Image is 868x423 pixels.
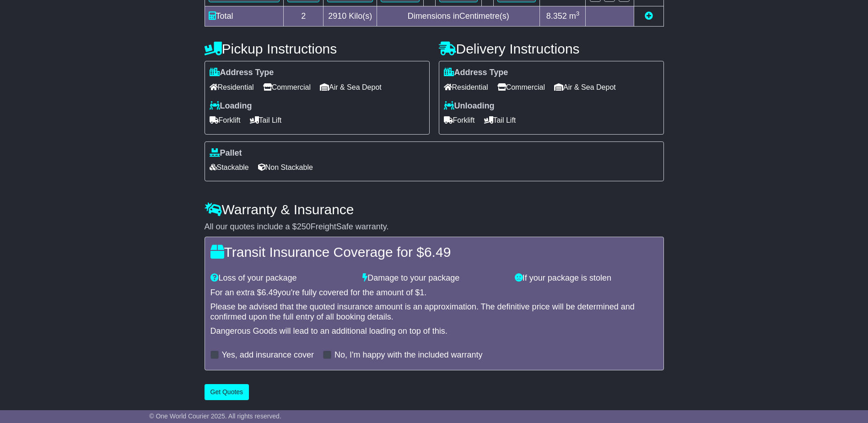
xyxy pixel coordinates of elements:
td: 2 [284,6,323,27]
label: Pallet [210,148,242,158]
span: © One World Courier 2025. All rights reserved. [149,412,281,420]
a: Add new item [645,11,653,21]
div: If your package is stolen [510,273,663,283]
label: Yes, add insurance cover [222,350,314,360]
span: Non Stackable [258,160,313,174]
label: No, I'm happy with the included warranty [334,350,483,360]
span: Residential [210,80,254,94]
td: Total [205,6,284,27]
div: For an extra $ you're fully covered for the amount of $ . [210,288,658,298]
span: 2910 [328,11,346,21]
div: Dangerous Goods will lead to an additional loading on top of this. [210,326,658,336]
span: m [569,11,580,21]
div: Please be advised that the quoted insurance amount is an approximation. The definitive price will... [210,302,658,322]
span: 1 [420,288,424,297]
h4: Transit Insurance Coverage for $ [210,244,658,260]
span: Residential [444,80,488,94]
label: Address Type [444,68,508,78]
span: Tail Lift [484,113,516,127]
div: Loss of your package [206,273,358,283]
span: Air & Sea Depot [554,80,616,94]
h4: Warranty & Insurance [205,202,664,217]
label: Unloading [444,101,495,111]
span: 6.49 [262,288,278,297]
td: Kilo(s) [323,6,377,27]
span: Commercial [263,80,311,94]
span: Forklift [210,113,241,127]
span: Forklift [444,113,475,127]
td: Dimensions in Centimetre(s) [377,6,540,27]
button: Get Quotes [205,384,249,400]
label: Address Type [210,68,274,78]
span: 6.49 [424,244,451,260]
span: Air & Sea Depot [320,80,382,94]
span: 8.352 [546,11,567,21]
h4: Pickup Instructions [205,41,430,56]
div: Damage to your package [358,273,510,283]
label: Loading [210,101,252,111]
span: Tail Lift [250,113,282,127]
h4: Delivery Instructions [439,41,664,56]
sup: 3 [576,10,580,17]
span: Commercial [497,80,545,94]
span: Stackable [210,160,249,174]
div: All our quotes include a $ FreightSafe warranty. [205,222,664,232]
span: 250 [297,222,311,231]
